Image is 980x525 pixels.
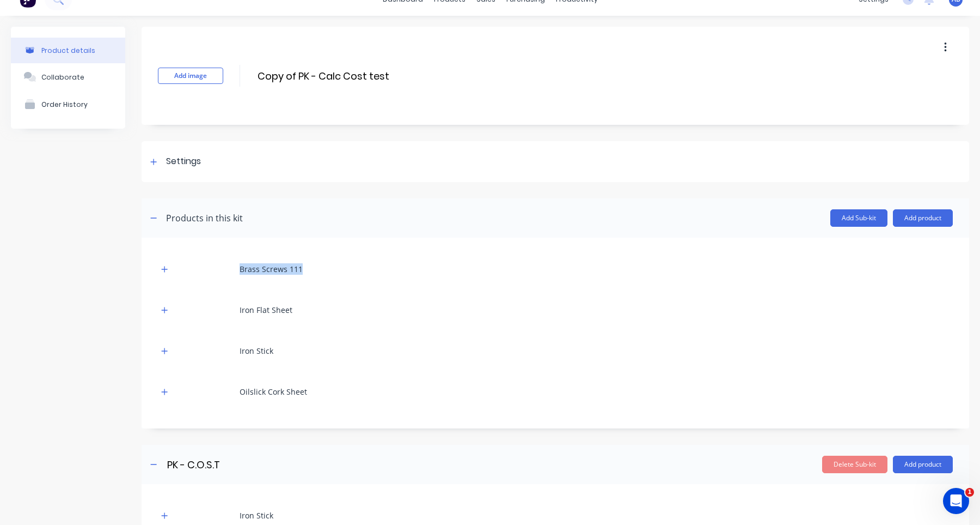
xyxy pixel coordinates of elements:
div: Brass Screws 111 [240,263,303,275]
input: Enter sub-kit name [166,457,359,473]
input: Enter kit name [256,68,449,84]
div: Iron Flat Sheet [240,304,292,316]
button: Delete Sub-kit [822,456,887,473]
div: Products in this kit [166,212,243,225]
button: Add product [893,456,953,473]
button: Add image [158,68,223,84]
button: Collaborate [11,63,125,90]
div: Iron Stick [240,345,273,357]
div: Iron Stick [240,510,273,521]
iframe: Intercom live chat [943,488,969,514]
span: 1 [965,488,974,497]
div: Settings [166,155,201,168]
button: Product details [11,38,125,63]
button: Add product [893,209,953,227]
button: Order History [11,90,125,118]
div: Oilslick Cork Sheet [240,386,307,397]
button: Add Sub-kit [830,209,887,227]
div: Order History [41,100,88,108]
div: Product details [41,46,95,55]
div: Collaborate [41,73,84,81]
